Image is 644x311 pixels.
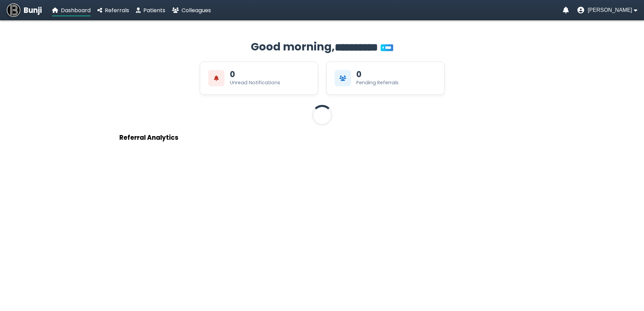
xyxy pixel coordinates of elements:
[200,62,318,95] div: View Unread Notifications
[356,79,399,86] div: Pending Referrals
[577,7,637,14] button: User menu
[7,3,20,17] img: Bunji Dental Referral Management
[381,44,393,51] span: You’re on Plus!
[119,133,525,142] h3: Referral Analytics
[136,6,165,15] a: Patients
[97,6,129,15] a: Referrals
[61,6,91,14] span: Dashboard
[24,5,42,16] span: Bunji
[172,6,211,15] a: Colleagues
[119,39,525,55] h2: Good morning,
[230,70,235,79] div: 0
[588,7,632,13] span: [PERSON_NAME]
[326,62,445,95] div: View Pending Referrals
[7,3,42,17] a: Bunji
[52,6,91,15] a: Dashboard
[563,7,569,14] a: Notifications
[105,6,129,14] span: Referrals
[143,6,165,14] span: Patients
[182,6,211,14] span: Colleagues
[356,70,361,79] div: 0
[230,79,280,86] div: Unread Notifications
